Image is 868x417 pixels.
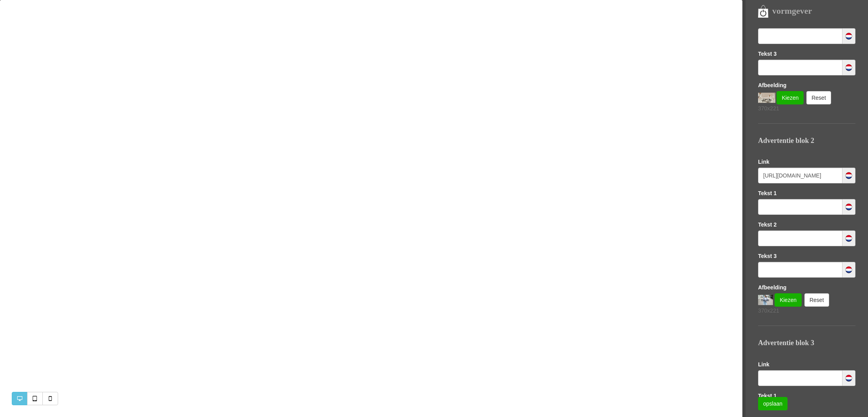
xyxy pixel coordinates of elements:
[804,293,829,307] a: Reset
[845,374,853,382] img: flag_nl-nl.png
[758,158,769,166] label: Link
[777,91,804,104] a: Kiezen
[845,234,853,242] img: flag_nl-nl.png
[42,392,58,405] a: Mobile
[758,307,855,315] p: 370x221
[758,93,775,103] img: neutral.png
[775,293,802,307] a: Kiezen
[27,392,43,405] a: Tablet
[758,338,814,348] label: Advertentie blok 3
[758,397,788,410] a: opslaan
[12,392,27,405] a: Desktop
[758,189,777,197] label: Tekst 1
[758,252,777,260] label: Tekst 3
[758,295,773,305] img: esqualo2.png
[758,283,786,291] label: Afbeelding
[772,6,812,16] strong: vormgever
[758,392,777,400] label: Tekst 1
[845,64,853,71] img: flag_nl-nl.png
[845,32,853,40] img: flag_nl-nl.png
[845,172,853,179] img: flag_nl-nl.png
[845,203,853,211] img: flag_nl-nl.png
[758,360,769,368] label: Link
[758,136,814,146] label: Advertentie blok 2
[758,81,786,89] label: Afbeelding
[806,91,831,104] a: Reset
[758,50,777,58] label: Tekst 3
[758,104,855,112] p: 370x221
[845,266,853,274] img: flag_nl-nl.png
[758,221,777,229] label: Tekst 2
